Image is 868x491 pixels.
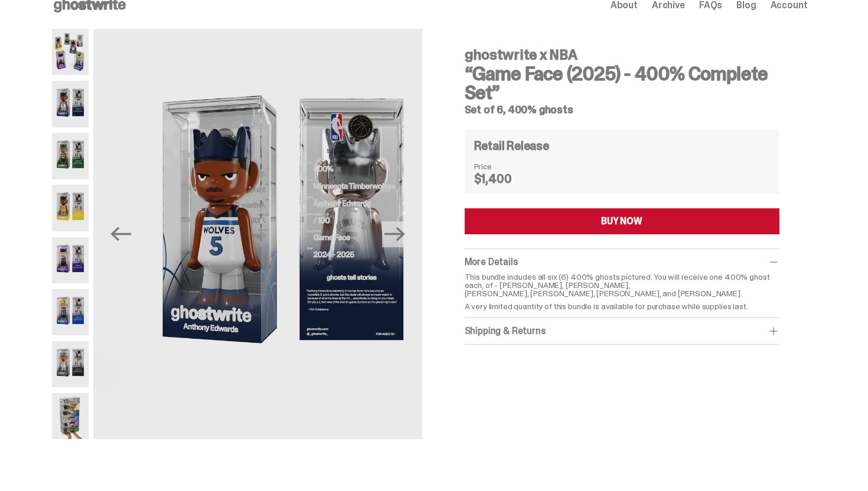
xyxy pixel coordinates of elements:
a: Account [771,1,808,10]
div: BUY NOW [601,217,642,226]
h3: “Game Face (2025) - 400% Complete Set” [465,64,779,102]
a: Archive [652,1,685,10]
a: FAQs [699,1,722,10]
dd: $1,400 [474,173,533,185]
img: NBA-400-HG-Ant.png [52,81,89,127]
img: NBA-400-HG-Main.png [52,29,89,75]
img: NBA-400-HG-Scale.png [52,393,89,439]
button: BUY NOW [465,208,779,234]
h5: Set of 6, 400% ghosts [465,104,779,115]
img: NBA-400-HG-Steph.png [52,289,89,335]
a: Blog [736,1,756,10]
h4: ghostwrite x NBA [465,48,779,62]
span: More Details [465,256,518,268]
div: Shipping & Returns [465,325,779,337]
button: Next [382,221,408,247]
img: NBA-400-HG-Wemby.png [52,341,89,387]
p: A very limited quantity of this bundle is available for purchase while supplies last. [465,302,779,310]
dt: Price [474,162,533,171]
p: This bundle includes all six (6) 400% ghosts pictured. You will receive one 400% ghost each, of -... [465,273,779,297]
img: NBA-400-HG-Giannis.png [52,133,89,179]
h4: Retail Release [474,140,549,152]
img: NBA-400-HG%20Bron.png [52,185,89,231]
img: NBA-400-HG-Ant.png [118,29,446,439]
button: Previous [107,221,133,247]
a: About [611,1,638,10]
img: NBA-400-HG-Luka.png [52,237,89,283]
